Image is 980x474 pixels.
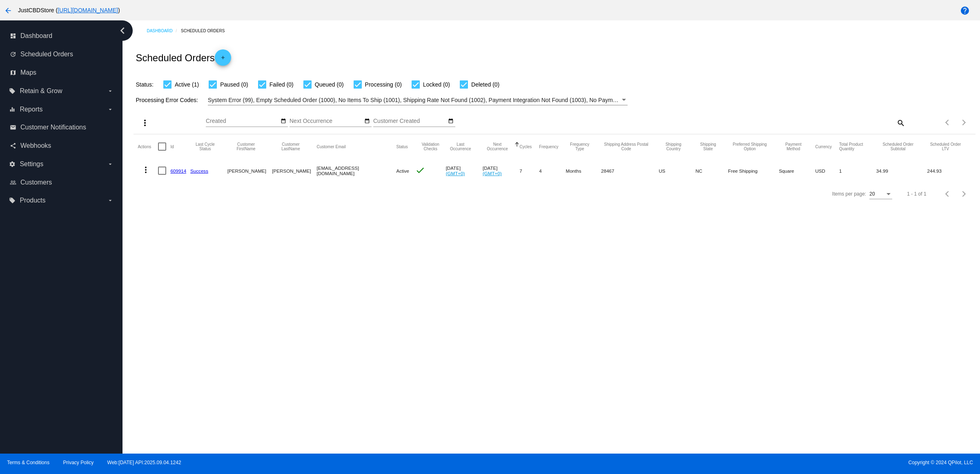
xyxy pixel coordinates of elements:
button: Change sorting for CustomerEmail [317,144,346,149]
i: update [10,51,16,58]
span: Products [20,197,45,204]
input: Customer Created [373,118,447,125]
button: Change sorting for Status [396,144,408,149]
i: share [10,142,16,149]
mat-cell: NC [695,159,728,182]
button: Change sorting for LastOccurrenceUtc [446,142,475,151]
mat-header-cell: Actions [138,134,158,159]
mat-cell: 34.99 [876,159,927,182]
span: Locked (0) [423,80,450,89]
a: Web:[DATE] API:2025.09.04.1242 [107,460,181,465]
span: Queued (0) [315,80,344,89]
mat-cell: 7 [519,159,539,182]
i: map [10,69,16,76]
mat-header-cell: Validation Checks [415,134,446,159]
span: Status: [136,81,154,88]
span: Customers [20,179,52,186]
mat-cell: Square [779,159,815,182]
i: local_offer [9,197,16,204]
a: dashboard Dashboard [10,29,114,42]
button: Change sorting for Cycles [519,144,532,149]
span: Scheduled Orders [20,51,73,58]
i: email [10,124,16,131]
mat-icon: help [960,6,970,16]
mat-icon: arrow_back [3,6,13,16]
button: Change sorting for ShippingCountry [659,142,688,151]
mat-select: Filter by Processing Error Codes [208,95,628,105]
mat-icon: date_range [364,118,370,125]
span: Settings [20,160,43,168]
button: Change sorting for CustomerFirstName [227,142,265,151]
i: arrow_drop_down [107,197,114,204]
button: Change sorting for LifetimeValue [927,142,964,151]
span: Processing Error Codes: [136,97,198,103]
button: Previous page [940,114,956,131]
input: Created [206,118,279,125]
button: Next page [956,186,972,202]
button: Change sorting for Id [170,144,174,149]
button: Change sorting for NextOccurrenceUtc [483,142,512,151]
div: Items per page: [832,191,866,197]
mat-header-cell: Total Product Quantity [839,134,876,159]
a: map Maps [10,66,114,79]
mat-cell: [DATE] [446,159,483,182]
i: local_offer [9,88,16,94]
mat-icon: check [415,165,425,175]
span: Dashboard [20,32,52,40]
mat-cell: [PERSON_NAME] [272,159,316,182]
span: Failed (0) [269,80,294,89]
button: Next page [956,114,972,131]
button: Change sorting for LastProcessingCycleId [190,142,220,151]
button: Change sorting for Subtotal [876,142,920,151]
h2: Scheduled Orders [136,49,231,66]
mat-icon: add [218,55,228,65]
span: Active [396,168,409,174]
mat-cell: [PERSON_NAME] [227,159,272,182]
span: Processing (0) [365,80,402,89]
span: Copyright © 2024 QPilot, LLC [497,460,973,465]
mat-icon: search [895,116,905,129]
i: people_outline [10,179,16,186]
i: arrow_drop_down [107,106,114,113]
i: arrow_drop_down [107,161,114,167]
mat-cell: Months [566,159,601,182]
i: dashboard [10,33,16,39]
mat-cell: 28467 [601,159,659,182]
mat-icon: date_range [281,118,286,125]
a: [URL][DOMAIN_NAME] [58,7,118,13]
input: Next Occurrence [290,118,363,125]
mat-select: Items per page: [869,191,892,197]
button: Change sorting for Frequency [539,144,558,149]
button: Change sorting for ShippingState [695,142,721,151]
span: Customer Notifications [20,124,86,131]
button: Change sorting for PreferredShippingOption [728,142,771,151]
div: 1 - 1 of 1 [907,191,926,197]
span: Deleted (0) [471,80,499,89]
mat-cell: Free Shipping [728,159,779,182]
a: (GMT+0) [483,171,502,176]
span: JustCBDStore ( ) [18,7,120,13]
mat-icon: more_vert [141,165,151,175]
mat-cell: [EMAIL_ADDRESS][DOMAIN_NAME] [317,159,396,182]
span: Retain & Grow [20,87,62,95]
a: email Customer Notifications [10,121,114,134]
i: equalizer [9,106,16,113]
a: Terms & Conditions [7,460,49,465]
button: Previous page [940,186,956,202]
a: 609914 [170,168,186,174]
button: Change sorting for CustomerLastName [272,142,309,151]
i: settings [9,161,16,167]
mat-cell: US [659,159,695,182]
mat-icon: date_range [448,118,454,125]
a: share Webhooks [10,139,114,152]
i: arrow_drop_down [107,88,114,94]
mat-cell: [DATE] [483,159,519,182]
a: Success [190,168,208,174]
span: Paused (0) [220,80,248,89]
a: (GMT+0) [446,171,465,176]
button: Change sorting for PaymentMethod.Type [779,142,808,151]
mat-cell: USD [815,159,840,182]
a: Scheduled Orders [181,24,232,37]
mat-cell: 1 [839,159,876,182]
mat-cell: 4 [539,159,566,182]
